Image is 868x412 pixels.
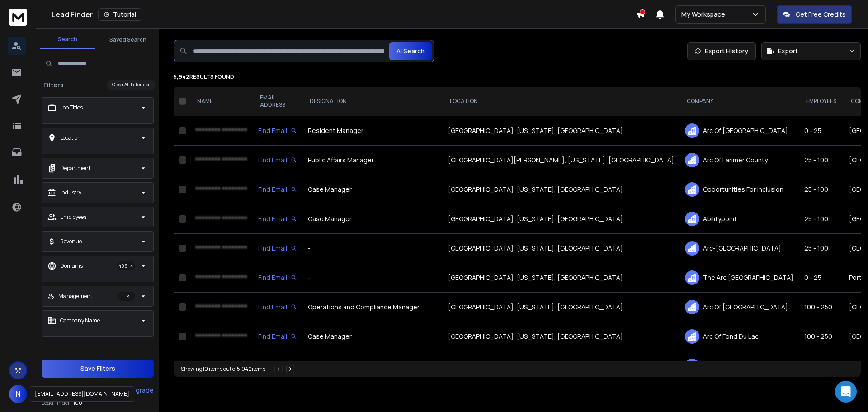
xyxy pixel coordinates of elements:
[685,270,793,285] div: The Arc [GEOGRAPHIC_DATA]
[443,146,679,175] td: [GEOGRAPHIC_DATA][PERSON_NAME], [US_STATE], [GEOGRAPHIC_DATA]
[681,10,729,19] p: My Workspace
[443,351,679,381] td: [GEOGRAPHIC_DATA], [US_STATE], [GEOGRAPHIC_DATA]
[42,399,71,407] p: Lead Finder:
[799,234,844,263] td: 25 - 100
[181,365,265,373] div: Showing 10 items out of 5,942 items
[443,263,679,293] td: [GEOGRAPHIC_DATA], [US_STATE], [GEOGRAPHIC_DATA]
[29,386,135,402] div: [EMAIL_ADDRESS][DOMAIN_NAME]
[258,214,297,223] div: Find Email
[60,104,83,111] p: Job Titles
[40,81,67,90] h3: Filters
[60,238,82,245] p: Revenue
[50,386,75,395] span: Credits:
[799,87,844,116] th: EMPLOYEES
[100,31,156,49] button: Saved Search
[799,116,844,146] td: 0 - 25
[9,385,27,403] button: N
[443,204,679,234] td: [GEOGRAPHIC_DATA], [US_STATE], [GEOGRAPHIC_DATA]
[302,293,443,322] td: Operations and Compliance Manager
[60,189,81,196] p: Industry
[778,47,798,56] span: Export
[799,322,844,351] td: 100 - 250
[685,329,793,344] div: Arc Of Fond Du Lac
[52,8,636,21] div: Lead Finder
[685,182,793,197] div: Opportunities For Inclusion
[42,360,154,378] button: Save Filters
[685,359,793,373] div: The Arc Of Sedgwick County
[443,322,679,351] td: [GEOGRAPHIC_DATA], [US_STATE], [GEOGRAPHIC_DATA]
[302,116,443,146] td: Resident Manager
[799,293,844,322] td: 100 - 250
[685,153,793,167] div: Arc Of Larimer County
[835,381,857,403] div: Open Intercom Messenger
[302,175,443,204] td: Case Manager
[685,212,793,226] div: Abilitypoint
[117,261,135,270] p: 409
[302,204,443,234] td: Case Manager
[685,241,793,256] div: Arc-[GEOGRAPHIC_DATA]
[302,263,443,293] td: -
[174,73,861,81] p: 5,942 results found
[60,317,100,324] p: Company Name
[258,273,297,282] div: Find Email
[302,322,443,351] td: Case Manager
[60,262,83,270] p: Domains
[302,234,443,263] td: -
[389,42,432,60] button: AI Search
[302,146,443,175] td: Public Affairs Manager
[107,80,156,90] button: Clear All Filters
[73,399,82,407] span: 100
[58,293,92,300] p: Management
[799,146,844,175] td: 25 - 100
[443,175,679,204] td: [GEOGRAPHIC_DATA], [US_STATE], [GEOGRAPHIC_DATA]
[443,116,679,146] td: [GEOGRAPHIC_DATA], [US_STATE], [GEOGRAPHIC_DATA]
[799,263,844,293] td: 0 - 25
[799,175,844,204] td: 25 - 100
[253,87,302,116] th: EMAIL ADDRESS
[679,87,799,116] th: COMPANY
[190,87,253,116] th: NAME
[799,204,844,234] td: 25 - 100
[796,10,846,19] p: Get Free Credits
[117,292,135,301] p: 1
[98,8,142,21] button: Tutorial
[42,381,154,399] a: Credits:Upgrade
[258,332,297,341] div: Find Email
[127,386,154,395] div: Upgrade
[258,126,297,135] div: Find Email
[443,293,679,322] td: [GEOGRAPHIC_DATA], [US_STATE], [GEOGRAPHIC_DATA]
[685,123,793,138] div: Arc Of [GEOGRAPHIC_DATA]
[40,30,95,49] button: Search
[443,234,679,263] td: [GEOGRAPHIC_DATA], [US_STATE], [GEOGRAPHIC_DATA]
[443,87,679,116] th: LOCATION
[799,351,844,381] td: 100 - 250
[685,300,793,314] div: Arc Of [GEOGRAPHIC_DATA]
[258,244,297,253] div: Find Email
[258,156,297,165] div: Find Email
[302,87,443,116] th: DESIGNATION
[302,351,443,381] td: Targeted Case Manager
[258,185,297,194] div: Find Email
[777,5,852,24] button: Get Free Credits
[60,134,81,142] p: Location
[258,303,297,312] div: Find Email
[60,213,86,221] p: Employees
[687,42,756,60] a: Export History
[60,165,90,172] p: Department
